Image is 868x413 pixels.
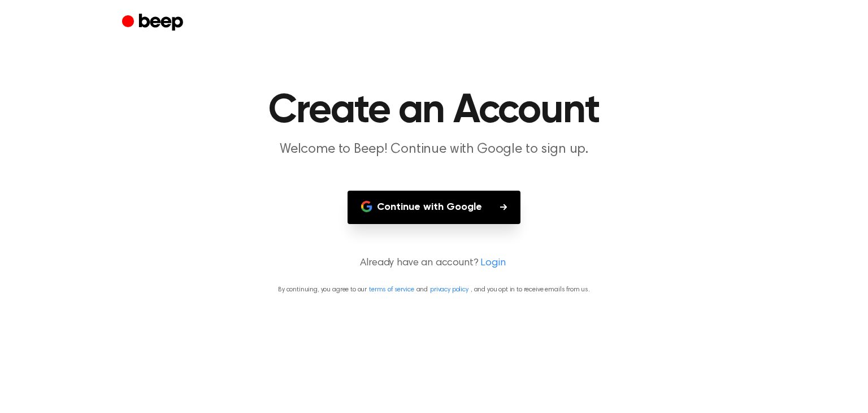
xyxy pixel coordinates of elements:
[14,285,854,295] p: By continuing, you agree to our and , and you opt in to receive emails from us.
[348,191,520,224] button: Continue with Google
[145,91,723,131] h1: Create an Account
[430,286,468,293] a: privacy policy
[122,12,186,34] a: Beep
[14,256,854,271] p: Already have an account?
[369,286,414,293] a: terms of service
[217,140,651,159] p: Welcome to Beep! Continue with Google to sign up.
[480,256,505,271] a: Login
